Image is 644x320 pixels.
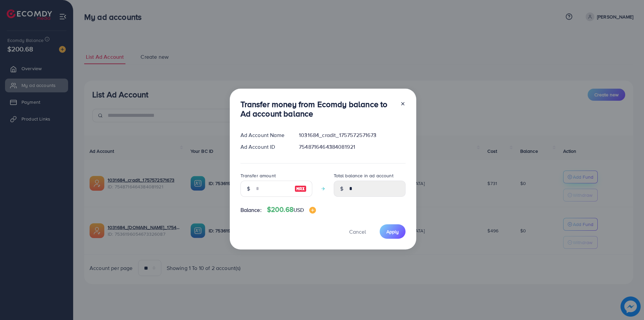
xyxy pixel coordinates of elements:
[309,207,316,214] img: image
[240,172,276,179] label: Transfer amount
[240,99,395,119] h3: Transfer money from Ecomdy balance to Ad account balance
[334,172,393,179] label: Total balance in ad account
[267,205,316,214] h4: $200.68
[341,224,374,239] button: Cancel
[235,131,294,139] div: Ad Account Name
[380,224,406,239] button: Apply
[293,206,304,214] span: USD
[349,228,366,235] span: Cancel
[293,143,411,151] div: 7548716464384081921
[240,206,262,214] span: Balance:
[235,143,294,151] div: Ad Account ID
[293,131,411,139] div: 1031684_cradit_1757572571673
[294,185,307,193] img: image
[386,228,399,235] span: Apply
